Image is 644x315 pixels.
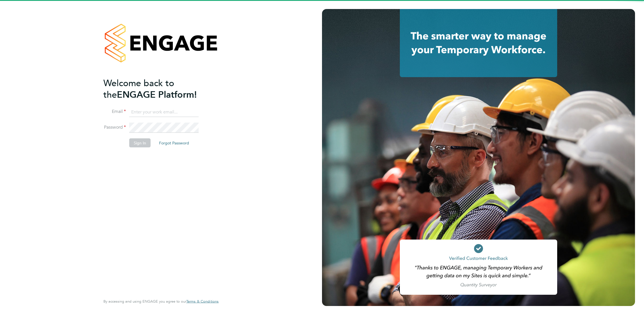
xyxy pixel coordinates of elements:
[103,299,219,304] span: By accessing and using ENGAGE you agree to our
[129,107,199,117] input: Enter your work email...
[129,138,151,148] button: Sign In
[103,77,174,100] span: Welcome back to the
[103,109,126,115] label: Email
[103,124,126,130] label: Password
[186,299,219,304] span: Terms & Conditions
[155,138,194,148] button: Forgot Password
[186,299,219,304] a: Terms & Conditions
[103,77,213,100] h2: ENGAGE Platform!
